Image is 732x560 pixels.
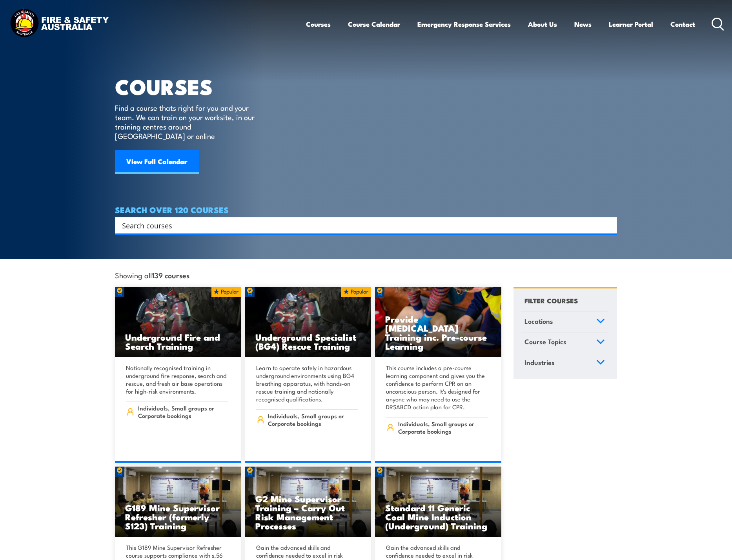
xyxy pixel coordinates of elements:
[256,364,358,403] p: Learn to operate safely in hazardous underground environments using BG4 breathing apparatus, with...
[115,287,241,358] a: Underground Fire and Search Training
[398,420,488,435] span: Individuals, Small groups or Corporate bookings
[521,312,608,332] a: Locations
[375,467,501,537] a: Standard 11 Generic Coal Mine Induction (Underground) Training
[524,357,555,368] span: Industries
[670,14,695,35] a: Contact
[115,271,189,279] span: Showing all
[255,332,361,350] h3: Underground Specialist (BG4) Rescue Training
[115,150,199,174] a: View Full Calendar
[126,364,228,395] p: Nationally recognised training in underground fire response, search and rescue, and fresh air bas...
[125,332,231,350] h3: Underground Fire and Search Training
[115,467,241,537] img: Standard 11 Generic Coal Mine Induction (Surface) TRAINING (1)
[574,14,592,35] a: News
[385,314,491,350] h3: Provide [MEDICAL_DATA] Training inc. Pre-course Learning
[245,287,371,358] img: Underground mine rescue
[385,503,491,530] h3: Standard 11 Generic Coal Mine Induction (Underground) Training
[524,336,566,347] span: Course Topics
[524,316,553,327] span: Locations
[255,494,361,530] h3: G2 Mine Supervisor Training – Carry Out Risk Management Processes
[152,270,189,280] strong: 139 courses
[375,467,501,537] img: Standard 11 Generic Coal Mine Induction (Surface) TRAINING (1)
[521,353,608,374] a: Industries
[115,103,258,140] p: Find a course thats right for you and your team. We can train on your worksite, in our training c...
[245,287,371,358] a: Underground Specialist (BG4) Rescue Training
[386,364,488,411] p: This course includes a pre-course learning component and gives you the confidence to perform CPR ...
[122,219,600,231] input: Search input
[375,287,501,358] img: Low Voltage Rescue and Provide CPR
[348,14,400,35] a: Course Calendar
[115,467,241,537] a: G189 Mine Supervisor Refresher (formerly S123) Training
[138,404,228,419] span: Individuals, Small groups or Corporate bookings
[125,503,231,530] h3: G189 Mine Supervisor Refresher (formerly S123) Training
[124,220,601,231] form: Search form
[245,467,371,537] img: Standard 11 Generic Coal Mine Induction (Surface) TRAINING (1)
[115,287,241,358] img: Underground mine rescue
[521,332,608,353] a: Course Topics
[306,14,331,35] a: Courses
[417,14,511,35] a: Emergency Response Services
[375,287,501,358] a: Provide [MEDICAL_DATA] Training inc. Pre-course Learning
[245,467,371,537] a: G2 Mine Supervisor Training – Carry Out Risk Management Processes
[115,205,617,214] h4: SEARCH OVER 120 COURSES
[609,14,653,35] a: Learner Portal
[268,412,358,427] span: Individuals, Small groups or Corporate bookings
[603,220,614,231] button: Search magnifier button
[528,14,557,35] a: About Us
[115,77,266,95] h1: COURSES
[524,295,578,306] h4: FILTER COURSES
